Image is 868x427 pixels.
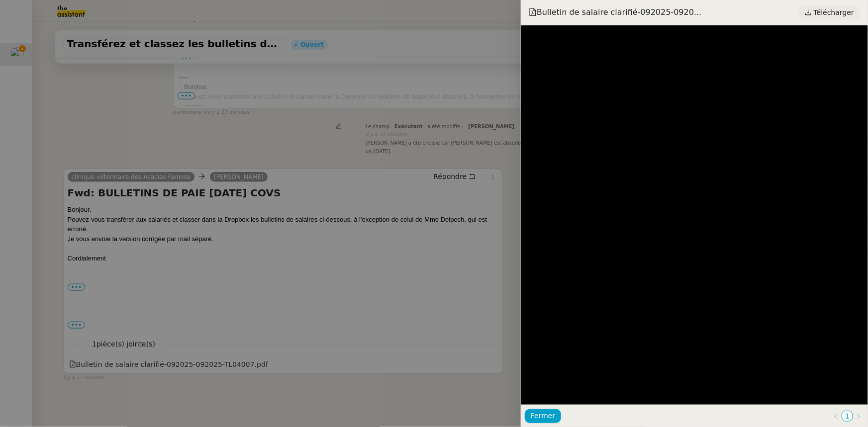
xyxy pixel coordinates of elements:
span: Télécharger [814,6,854,19]
li: 1 [842,411,853,422]
a: 1 [842,411,853,421]
button: Page précédente [831,411,842,422]
button: Page suivante [853,411,864,422]
a: Télécharger [799,5,860,19]
span: Bulletin de salaire clarifié-092025-0920... [529,7,701,18]
span: Fermer [531,410,555,422]
button: Fermer [525,409,561,423]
